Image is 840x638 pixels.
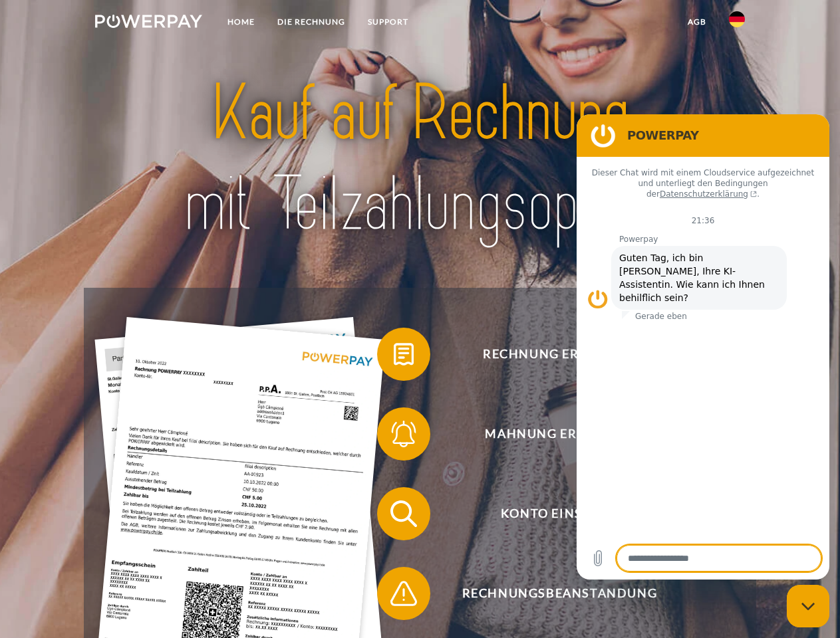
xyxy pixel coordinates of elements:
span: Konto einsehen [396,487,722,540]
button: Rechnung erhalten? [377,328,723,381]
button: Mahnung erhalten? [377,407,723,461]
span: Mahnung erhalten? [396,407,722,461]
a: Home [216,10,266,34]
a: DIE RECHNUNG [266,10,356,34]
img: de [729,11,745,27]
span: Rechnungsbeanstandung [396,567,722,620]
button: Konto einsehen [377,487,723,540]
img: qb_bill.svg [387,338,420,371]
img: qb_warning.svg [387,577,420,610]
img: logo-powerpay-white.svg [95,15,202,28]
img: title-powerpay_de.svg [127,64,713,255]
iframe: Schaltfläche zum Öffnen des Messaging-Fensters; Konversation läuft [787,585,829,627]
img: qb_bell.svg [387,417,420,451]
button: Rechnungsbeanstandung [377,567,723,620]
a: SUPPORT [356,10,420,34]
img: qb_search.svg [387,497,420,530]
a: agb [676,10,718,34]
span: Rechnung erhalten? [396,328,722,381]
iframe: Messaging-Fenster [577,114,829,580]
